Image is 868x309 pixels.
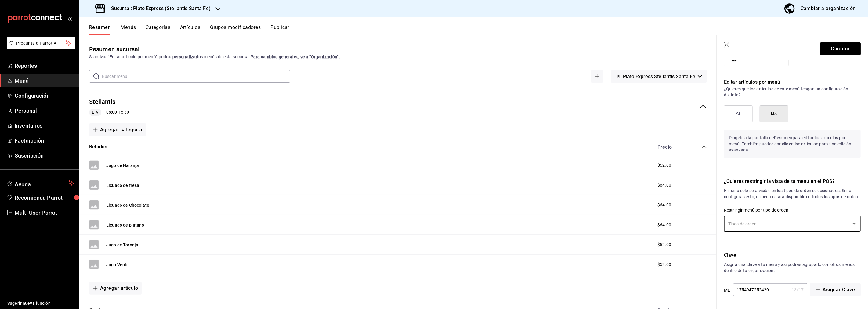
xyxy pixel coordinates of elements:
[89,109,101,115] span: L-V
[4,44,75,51] a: Pregunta a Parrot AI
[651,144,690,150] div: Precio
[106,242,138,248] button: Jugo de Toronja
[210,24,261,35] button: Grupos modificadores
[15,122,74,130] span: Inventarios
[180,24,200,35] button: Artículos
[15,151,74,160] span: Suscripción
[15,194,74,202] span: Recomienda Parrot
[702,144,707,149] button: collapse-category-row
[611,70,707,83] button: Plato Express Stellantis Santa Fe
[15,92,74,100] span: Configuración
[7,300,74,307] span: Sugerir nueva función
[724,187,861,200] p: El menú solo será visible en los tipos de orden seleccionados. Si no configuras esto, el menú est...
[801,4,856,13] div: Cambiar a organización
[102,70,290,82] input: Buscar menú
[89,45,139,54] div: Resumen sucursal
[172,54,197,59] strong: personalizar
[657,261,671,268] span: $52.00
[760,105,788,122] button: No
[724,105,753,122] button: Si
[270,24,289,35] button: Publicar
[89,24,111,35] button: Resumen
[89,24,868,35] div: navigation tabs
[121,24,136,35] button: Menús
[724,283,731,297] div: ME-
[15,209,74,217] span: Multi User Parrot
[15,62,74,70] span: Reportes
[623,74,695,79] span: Plato Express Stellantis Santa Fe
[657,202,671,208] span: $64.00
[657,242,671,248] span: $52.00
[7,37,75,49] button: Pregunta a Parrot AI
[15,77,74,85] span: Menú
[724,207,861,213] p: Restringir menú por tipo de orden
[15,107,74,115] span: Personal
[106,162,139,169] button: Jugo de Naranja
[251,54,340,59] strong: Para cambios generales, ve a “Organización”.
[67,16,72,21] button: open_drawer_menu
[106,262,129,268] button: Jugo Verde
[657,162,671,169] span: $52.00
[724,86,861,98] p: ¿Quieres que los artículos de este menú tengan un configuración distinta?
[89,97,115,106] button: Stellantis
[106,5,211,12] h3: Sucursal: Plato Express (Stellantis Santa Fe)
[724,261,861,274] p: Asigna una clave a tu menú y así podrás agruparlo con otros menús dentro de tu organización.
[89,109,129,116] div: 08:00 - 15:30
[724,252,861,259] p: Clave
[850,220,859,228] button: Open
[727,218,849,229] input: Tipos de orden
[89,144,107,151] button: Bebidas
[657,222,671,228] span: $64.00
[774,135,793,140] strong: Resumen
[79,93,717,121] div: collapse-menu-row
[106,182,139,188] button: Licuado de fresa
[15,136,74,145] span: Facturación
[89,123,146,136] button: Agregar categoría
[15,180,66,187] span: Ayuda
[657,182,671,188] span: $64.00
[792,287,804,293] div: 13 / 17
[810,283,861,296] button: Asignar Clave
[106,222,144,228] button: Licuado de platano
[89,282,142,295] button: Agregar artículo
[724,178,861,185] p: ¿Quieres restringir la vista de tu menú en el POS?
[89,54,707,60] div: Si activas ‘Editar artículo por menú’, podrás los menús de esta sucursal.
[724,78,861,86] p: Editar artículos por menú
[146,24,171,35] button: Categorías
[16,40,66,46] span: Pregunta a Parrot AI
[106,202,149,208] button: Licuado de Chocolate
[820,42,861,55] button: Guardar
[724,130,861,158] p: Dirígete a la pantalla de para editar los artículos por menú. También puedes dar clic en los artí...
